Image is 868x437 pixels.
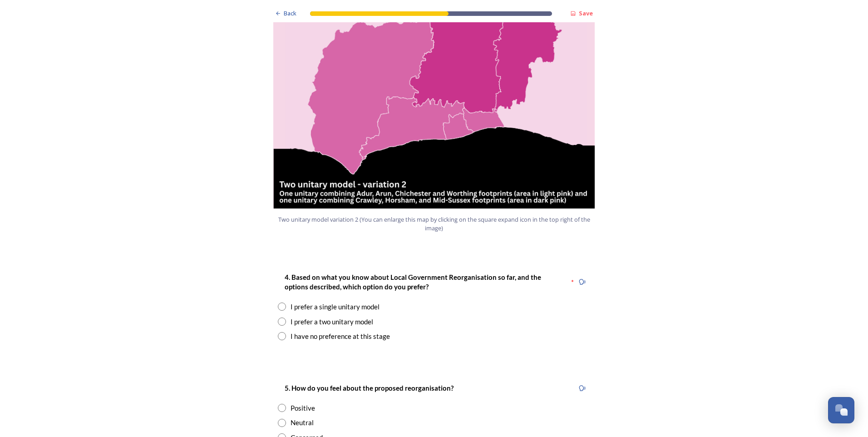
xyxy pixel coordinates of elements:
span: Two unitary model variation 2 (You can enlarge this map by clicking on the square expand icon in ... [277,215,591,233]
strong: Save [579,9,593,17]
button: Open Chat [828,397,854,423]
span: Back [284,9,296,18]
strong: 4. Based on what you know about Local Government Reorganisation so far, and the options described... [285,273,542,291]
div: I prefer a two unitary model [291,317,373,327]
div: Neutral [291,417,314,428]
div: Positive [291,403,315,413]
strong: 5. How do you feel about the proposed reorganisation? [285,384,454,392]
div: I have no preference at this stage [291,331,390,342]
div: I prefer a single unitary model [291,302,380,312]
